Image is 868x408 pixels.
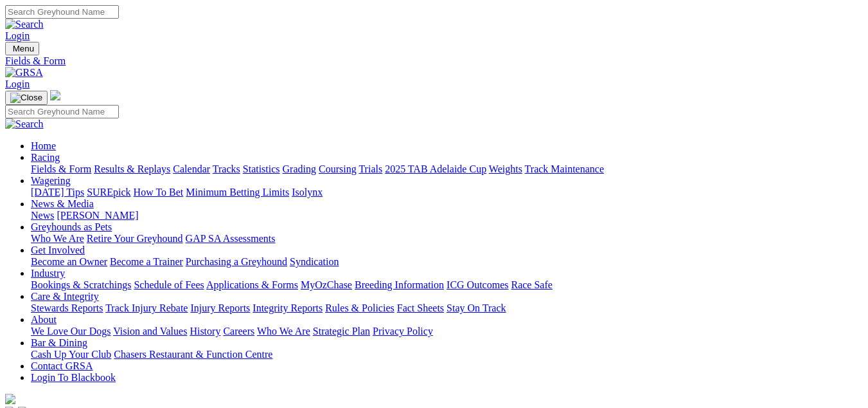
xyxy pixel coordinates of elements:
a: Who We Are [31,233,84,244]
a: Industry [31,268,65,279]
a: Syndication [290,256,339,267]
a: Track Maintenance [525,163,604,174]
a: [PERSON_NAME] [57,210,138,221]
a: Calendar [173,163,210,174]
a: [DATE] Tips [31,187,84,198]
img: logo-grsa-white.png [5,394,15,404]
a: Fields & Form [31,163,91,174]
a: Wagering [31,175,71,186]
input: Search [5,5,119,19]
a: Tracks [213,163,240,174]
a: Isolynx [292,187,323,198]
a: Become an Owner [31,256,107,267]
a: Bar & Dining [31,337,87,348]
a: Grading [283,163,316,174]
a: Strategic Plan [313,326,370,337]
div: Greyhounds as Pets [31,233,863,245]
a: Chasers Restaurant & Function Centre [114,349,272,360]
a: History [190,326,220,337]
img: Search [5,118,44,130]
a: Retire Your Greyhound [87,233,183,244]
a: Vision and Values [113,326,187,337]
a: Careers [223,326,254,337]
div: Care & Integrity [31,302,863,314]
a: Become a Trainer [110,256,183,267]
a: About [31,314,57,325]
a: Care & Integrity [31,291,99,302]
a: ICG Outcomes [447,279,508,290]
img: logo-grsa-white.png [50,90,60,100]
a: Bookings & Scratchings [31,279,131,290]
a: News [31,210,54,221]
a: 2025 TAB Adelaide Cup [385,163,486,174]
a: Rules & Policies [325,302,394,313]
a: Fact Sheets [397,302,444,313]
a: Login To Blackbook [31,372,116,383]
div: Get Involved [31,256,863,268]
div: About [31,326,863,337]
a: Greyhounds as Pets [31,221,112,232]
a: Login [5,30,30,41]
a: Contact GRSA [31,360,93,371]
a: Integrity Reports [252,302,323,313]
a: Injury Reports [190,302,250,313]
a: SUREpick [87,187,130,198]
a: Who We Are [257,326,310,337]
a: Login [5,79,30,89]
button: Toggle navigation [5,91,48,105]
a: Coursing [319,163,357,174]
a: Purchasing a Greyhound [186,256,287,267]
div: Racing [31,163,863,175]
a: Stewards Reports [31,302,103,313]
a: We Love Our Dogs [31,326,111,337]
div: Bar & Dining [31,349,863,360]
a: News & Media [31,198,94,209]
a: Fields & Form [5,55,863,67]
a: Racing [31,152,60,163]
img: Close [10,93,42,103]
span: Menu [13,44,34,53]
a: Home [31,140,56,151]
a: Race Safe [511,279,552,290]
a: Trials [359,163,382,174]
div: News & Media [31,210,863,221]
a: Statistics [243,163,280,174]
img: Search [5,19,44,30]
input: Search [5,105,119,118]
a: Schedule of Fees [134,279,204,290]
a: MyOzChase [301,279,352,290]
a: Cash Up Your Club [31,349,111,360]
a: How To Bet [134,187,184,198]
div: Wagering [31,187,863,198]
a: Get Involved [31,245,85,255]
a: Results & Replays [94,163,170,174]
img: GRSA [5,67,43,79]
a: Stay On Track [447,302,506,313]
a: Applications & Forms [206,279,298,290]
div: Industry [31,279,863,291]
a: Privacy Policy [373,326,433,337]
a: Breeding Information [355,279,444,290]
a: Track Injury Rebate [105,302,188,313]
a: Weights [489,163,522,174]
a: GAP SA Assessments [186,233,276,244]
button: Toggle navigation [5,42,39,55]
a: Minimum Betting Limits [186,187,289,198]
